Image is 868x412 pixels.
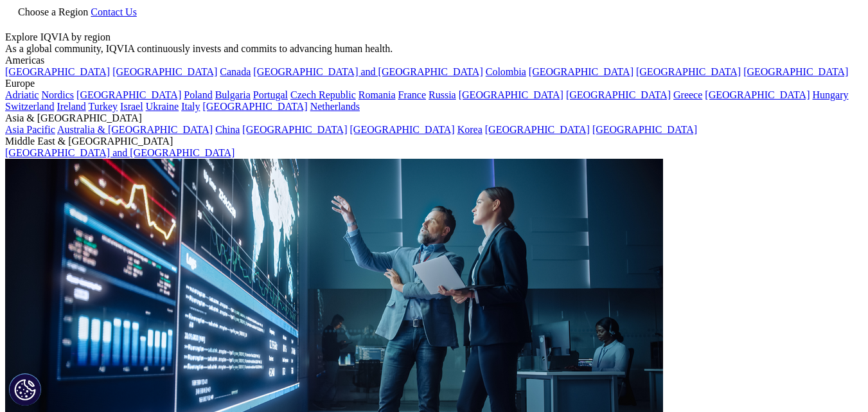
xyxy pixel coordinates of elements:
[673,89,702,100] a: Greece
[5,43,863,55] div: As a global community, IQVIA continuously invests and commits to advancing human health.
[5,112,863,124] div: Asia & [GEOGRAPHIC_DATA]
[120,101,143,112] a: Israel
[146,101,179,112] a: Ukraine
[253,66,483,77] a: [GEOGRAPHIC_DATA] and [GEOGRAPHIC_DATA]
[429,89,456,100] a: Russia
[485,124,590,135] a: [GEOGRAPHIC_DATA]
[184,89,212,100] a: Poland
[41,89,74,100] a: Nordics
[457,124,483,135] a: Korea
[566,89,671,100] a: [GEOGRAPHIC_DATA]
[112,66,217,77] a: [GEOGRAPHIC_DATA]
[5,147,235,158] a: [GEOGRAPHIC_DATA] and [GEOGRAPHIC_DATA]
[359,89,396,100] a: Romania
[5,124,55,135] a: Asia Pacific
[5,31,863,43] div: Explore IQVIA by region
[5,101,54,112] a: Switzerland
[486,66,526,77] a: Colombia
[592,124,697,135] a: [GEOGRAPHIC_DATA]
[76,89,181,100] a: [GEOGRAPHIC_DATA]
[5,136,863,147] div: Middle East & [GEOGRAPHIC_DATA]
[5,66,110,77] a: [GEOGRAPHIC_DATA]
[181,101,200,112] a: Italy
[5,78,863,89] div: Europe
[705,89,810,100] a: [GEOGRAPHIC_DATA]
[9,373,41,406] button: Cookies Settings
[18,6,88,17] span: Choose a Region
[310,101,360,112] a: Netherlands
[215,89,251,100] a: Bulgaria
[812,89,848,100] a: Hungary
[220,66,251,77] a: Canada
[459,89,563,100] a: [GEOGRAPHIC_DATA]
[202,101,307,112] a: [GEOGRAPHIC_DATA]
[398,89,427,100] a: France
[242,124,347,135] a: [GEOGRAPHIC_DATA]
[5,55,863,66] div: Americas
[215,124,240,135] a: China
[350,124,455,135] a: [GEOGRAPHIC_DATA]
[57,101,85,112] a: Ireland
[88,101,118,112] a: Turkey
[253,89,288,100] a: Portugal
[5,89,39,100] a: Adriatic
[57,124,213,135] a: Australia & [GEOGRAPHIC_DATA]
[290,89,356,100] a: Czech Republic
[529,66,633,77] a: [GEOGRAPHIC_DATA]
[743,66,848,77] a: [GEOGRAPHIC_DATA]
[636,66,741,77] a: [GEOGRAPHIC_DATA]
[91,6,137,17] a: Contact Us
